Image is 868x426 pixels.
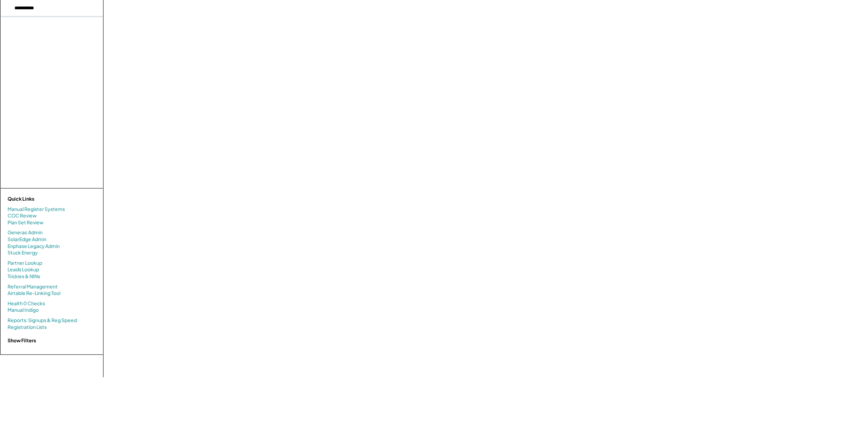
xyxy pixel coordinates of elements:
a: COC Review [8,212,37,219]
a: Partner Lookup [8,260,42,267]
a: SolarEdge Admin [8,236,46,243]
div: Quick Links [8,196,76,202]
a: Manual Register Systems [8,206,65,213]
a: Airtable Re-Linking Tool [8,290,60,297]
a: Generac Admin [8,229,43,236]
a: Enphase Legacy Admin [8,243,60,250]
a: Trickies & NINs [8,273,40,280]
a: Stuck Energy [8,249,38,256]
a: Health 0 Checks [8,300,45,307]
a: Reports: Signups & Reg Speed [8,317,77,324]
strong: Show Filters [8,337,36,343]
a: Leads Lookup [8,266,39,273]
a: Plan Set Review [8,219,44,226]
a: Referral Management [8,283,58,290]
a: Registration Lists [8,324,47,331]
a: Manual Indigo [8,307,39,313]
